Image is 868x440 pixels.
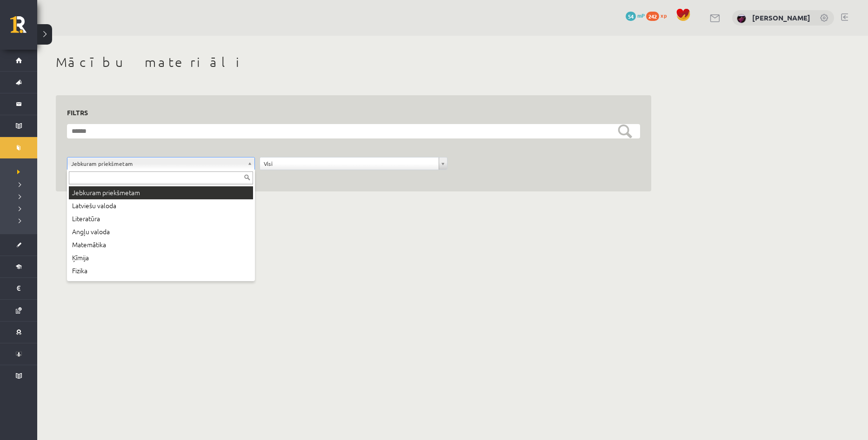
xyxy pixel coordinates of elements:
div: Jebkuram priekšmetam [69,186,253,199]
div: Latviešu valoda [69,199,253,212]
div: Ģeogrāfija [69,277,253,290]
div: Ķīmija [69,251,253,264]
div: Fizika [69,264,253,277]
div: Matemātika [69,238,253,251]
div: Angļu valoda [69,225,253,238]
div: Literatūra [69,212,253,225]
